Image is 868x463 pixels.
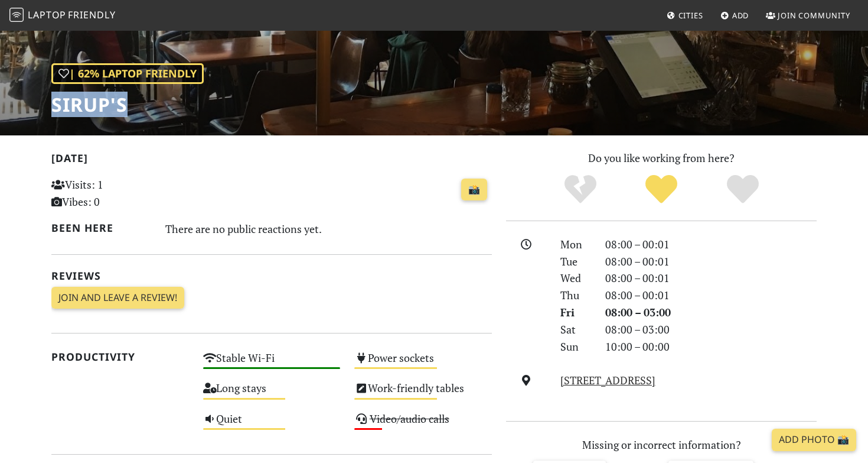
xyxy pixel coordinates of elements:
div: Long stays [196,378,348,409]
a: Add Photo 📸 [772,429,856,451]
p: Visits: 1 Vibes: 0 [51,176,189,211]
span: Cities [678,10,703,21]
a: LaptopFriendly LaptopFriendly [9,5,116,26]
a: Join and leave a review! [51,287,184,309]
s: Video/audio calls [370,412,449,426]
div: No [540,173,621,206]
a: Join Community [761,5,855,26]
h1: SIRUP's [51,93,204,116]
div: 08:00 – 03:00 [598,321,824,338]
p: Missing or incorrect information? [506,436,817,454]
div: 08:00 – 00:01 [598,287,824,304]
div: Wed [553,270,598,287]
div: | 62% Laptop Friendly [51,63,204,84]
h2: Productivity [51,351,189,363]
div: Mon [553,236,598,253]
div: Power sockets [347,348,499,378]
div: 10:00 – 00:00 [598,338,824,355]
span: Friendly [68,8,115,21]
div: Thu [553,287,598,304]
div: 08:00 – 03:00 [598,304,824,321]
div: Sun [553,338,598,355]
h2: Been here [51,222,151,234]
h2: [DATE] [51,152,492,169]
div: 08:00 – 00:01 [598,236,824,253]
a: 📸 [461,179,487,201]
div: There are no public reactions yet. [165,219,492,238]
a: Add [716,5,754,26]
div: 08:00 – 00:01 [598,253,824,270]
div: Tue [553,253,598,270]
div: Sat [553,321,598,338]
p: Do you like working from here? [506,150,817,167]
span: Add [732,10,749,21]
div: Yes [621,173,702,206]
h2: Reviews [51,270,492,282]
img: LaptopFriendly [9,8,24,22]
div: Fri [553,304,598,321]
a: [STREET_ADDRESS] [560,373,655,387]
div: Stable Wi-Fi [196,348,348,378]
span: Join Community [778,10,850,21]
div: Quiet [196,409,348,439]
div: 08:00 – 00:01 [598,270,824,287]
div: Definitely! [702,173,784,206]
div: Work-friendly tables [347,378,499,409]
a: Cities [662,5,708,26]
span: Laptop [28,8,66,21]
